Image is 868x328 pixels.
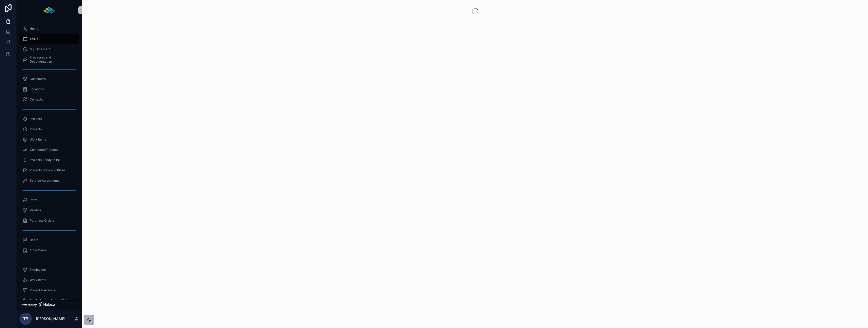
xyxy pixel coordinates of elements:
a: Service Agreements [19,176,79,185]
span: Projects [30,117,42,121]
a: Projects Done and Billed [19,166,79,175]
a: Locations [19,85,79,94]
span: Completed Projects [30,148,58,152]
a: Employees [19,265,79,274]
a: Time Cards [19,246,79,255]
span: Public Access Project Data [30,299,69,303]
span: Projects Ready to Bill [30,158,60,162]
a: Work Items [19,135,79,144]
a: Tasks [19,34,79,44]
a: Purchase Orders [19,216,79,225]
span: Project Hardware [30,288,56,292]
a: Projects [19,114,79,124]
a: Vendors [19,206,79,215]
a: Users [19,235,79,245]
a: Projects Ready to Bill [19,155,79,165]
a: Home [19,24,79,33]
span: TB [23,316,28,322]
div: scrollable content [16,21,82,300]
a: Work Items [19,275,79,285]
span: Service Agreements [30,178,59,183]
a: Parts [19,195,79,205]
span: Tasks [30,37,38,41]
span: Powered by [19,303,37,307]
span: Contacts [30,97,43,102]
span: Projects [30,127,42,131]
span: Time Cards [30,248,47,252]
span: Processes and Documentation [30,55,74,64]
a: Public Access Project Data [19,296,79,305]
span: Customers [30,77,46,81]
span: Vendors [30,208,41,212]
a: Customers [19,74,79,84]
span: Users [30,238,38,242]
a: Project Hardware [19,286,79,295]
span: Purchase Orders [30,218,54,223]
p: [PERSON_NAME] [36,316,65,321]
span: Work Items [30,137,46,142]
a: Completed Projects [19,145,79,154]
span: Employees [30,268,46,272]
span: Home [30,27,38,31]
span: Projects Done and Billed [30,168,65,172]
a: Projects [19,125,79,134]
img: App logo [43,6,56,14]
span: Work Items [30,278,46,282]
a: Powered by [16,300,82,310]
span: Locations [30,87,44,91]
a: My Time Card [19,45,79,54]
a: Contacts [19,95,79,104]
span: My Time Card [30,47,50,51]
span: Parts [30,198,37,202]
a: Processes and Documentation [19,55,79,64]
